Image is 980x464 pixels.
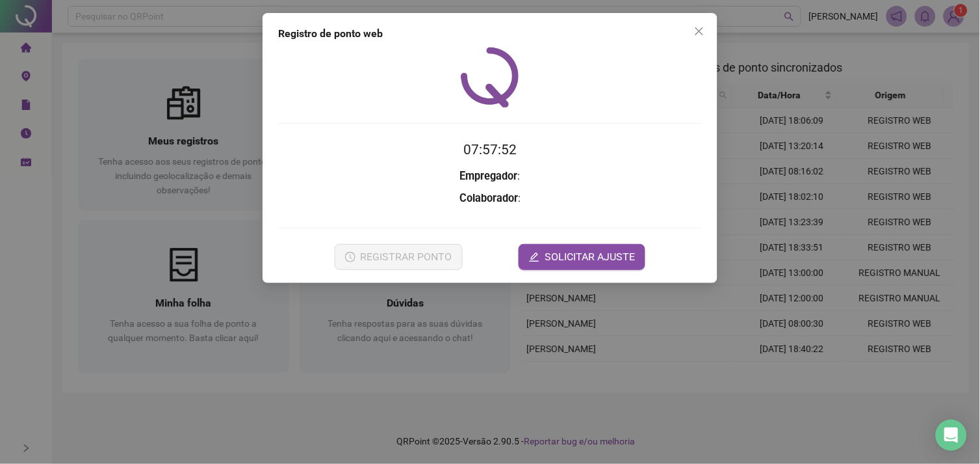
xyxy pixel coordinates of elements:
button: REGISTRAR PONTO [335,244,463,270]
div: Registro de ponto web [278,26,702,42]
button: editSOLICITAR AJUSTE [519,244,645,270]
img: QRPoint [461,47,519,107]
span: edit [529,252,539,262]
button: Close [689,21,710,42]
time: 07:57:52 [463,142,517,157]
div: Open Intercom Messenger [936,420,967,451]
strong: Colaborador [459,192,518,204]
span: SOLICITAR AJUSTE [545,249,635,265]
span: close [694,26,704,36]
h3: : [278,190,702,207]
h3: : [278,168,702,185]
strong: Empregador [460,170,518,182]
